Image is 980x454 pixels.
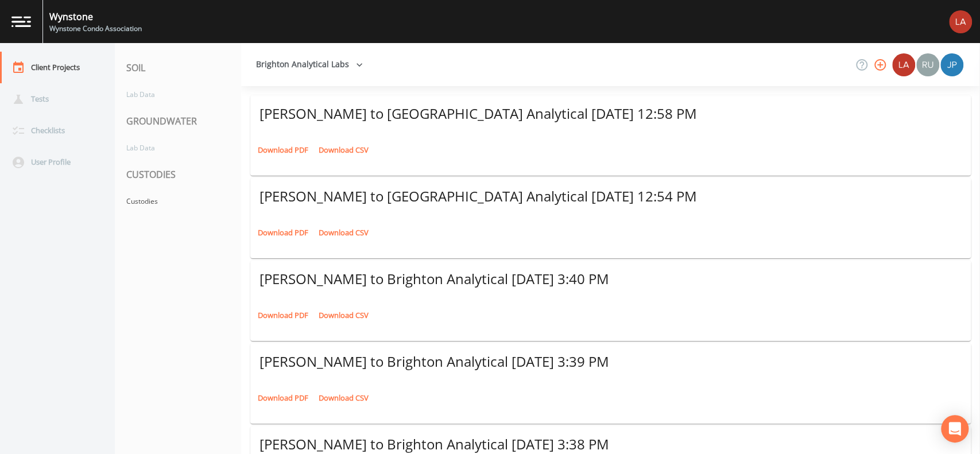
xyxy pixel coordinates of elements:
div: [PERSON_NAME] to Brighton Analytical [DATE] 3:40 PM [259,270,962,288]
a: Download PDF [255,306,311,324]
img: bd2ccfa184a129701e0c260bc3a09f9b [892,53,915,76]
div: Open Intercom Messenger [941,415,969,443]
a: Custodies [115,191,230,212]
a: Download CSV [316,224,371,242]
a: Lab Data [115,137,230,158]
div: [PERSON_NAME] to Brighton Analytical [DATE] 3:39 PM [259,352,962,371]
a: Lab Data [115,84,230,105]
button: Brighton Analytical Labs [251,54,367,75]
div: [PERSON_NAME] to [GEOGRAPHIC_DATA] Analytical [DATE] 12:58 PM [259,104,962,123]
a: Download CSV [316,306,371,324]
div: Brighton Analytical [892,53,916,76]
img: logo [11,16,31,27]
div: [PERSON_NAME] to [GEOGRAPHIC_DATA] Analytical [DATE] 12:54 PM [259,187,962,205]
img: bd2ccfa184a129701e0c260bc3a09f9b [949,10,972,33]
a: Download CSV [316,141,371,159]
img: a5c06d64ce99e847b6841ccd0307af82 [916,53,939,76]
a: Download PDF [255,224,311,242]
a: Download CSV [316,389,371,407]
div: GROUNDWATER [115,105,241,137]
div: Wynstone [49,10,142,24]
div: CUSTODIES [115,158,241,191]
div: [PERSON_NAME] to Brighton Analytical [DATE] 3:38 PM [259,435,962,453]
div: Russell Schindler [916,53,940,76]
div: Wynstone Condo Association [49,24,142,34]
img: 41241ef155101aa6d92a04480b0d0000 [940,53,963,76]
a: Download PDF [255,389,311,407]
a: Download PDF [255,141,311,159]
div: SOIL [115,52,241,84]
div: Joshua gere Paul [940,53,964,76]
